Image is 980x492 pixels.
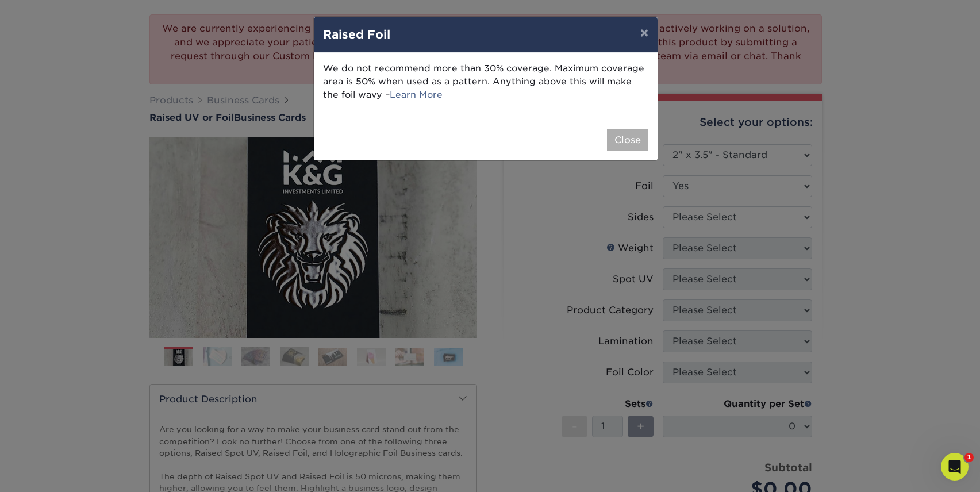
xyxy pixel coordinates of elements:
h4: Raised Foil [323,26,648,43]
a: Learn More [390,89,443,100]
span: 1 [964,453,974,462]
button: × [631,17,658,49]
p: We do not recommend more than 30% coverage. Maximum coverage area is 50% when used as a pattern. ... [323,62,648,101]
button: Close [607,129,648,151]
iframe: Intercom live chat [941,453,969,481]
